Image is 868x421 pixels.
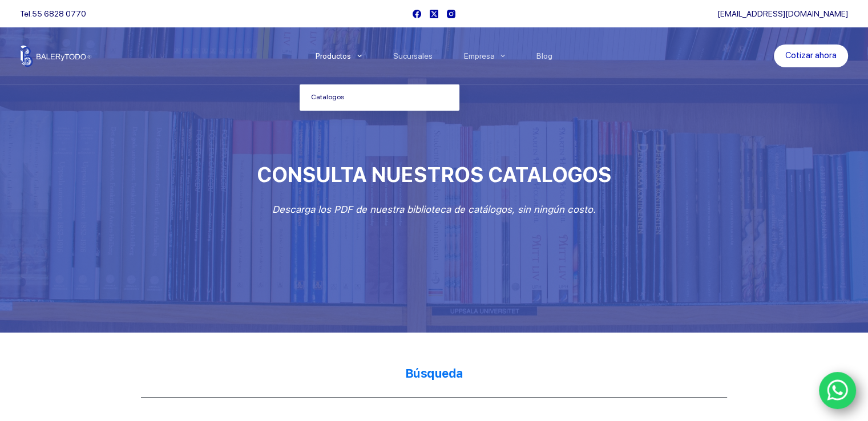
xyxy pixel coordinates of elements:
a: X (Twitter) [430,10,438,18]
span: Tel. [20,9,86,18]
a: Catalogos [300,84,459,111]
nav: Menu Principal [300,27,568,84]
img: Balerytodo [20,45,91,67]
a: Cotizar ahora [774,44,848,67]
span: CONSULTA NUESTROS CATALOGOS [257,163,611,187]
em: Descarga los PDF de nuestra biblioteca de catálogos, sin ningún costo. [272,204,596,215]
strong: Búsqueda [405,366,463,380]
a: Facebook [413,10,421,18]
a: [EMAIL_ADDRESS][DOMAIN_NAME] [717,9,848,18]
a: WhatsApp [819,372,857,410]
a: Instagram [447,10,455,18]
a: 55 6828 0770 [32,9,86,18]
